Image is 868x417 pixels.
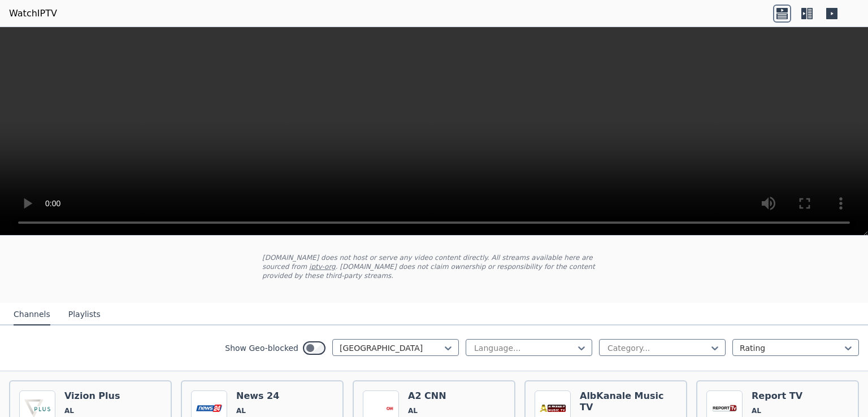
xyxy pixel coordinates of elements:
h6: A2 CNN [408,390,458,402]
a: iptv-org [309,263,336,271]
span: AL [752,406,761,415]
p: [DOMAIN_NAME] does not host or serve any video content directly. All streams available here are s... [262,253,606,280]
a: WatchIPTV [9,7,57,20]
label: Show Geo-blocked [225,342,298,354]
h6: AlbKanale Music TV [580,390,677,413]
span: AL [408,406,418,415]
span: AL [64,406,74,415]
button: Channels [14,304,50,325]
h6: News 24 [236,390,286,402]
button: Playlists [68,304,101,325]
h6: Vizion Plus [64,390,120,402]
span: AL [236,406,246,415]
h6: Report TV [752,390,802,402]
